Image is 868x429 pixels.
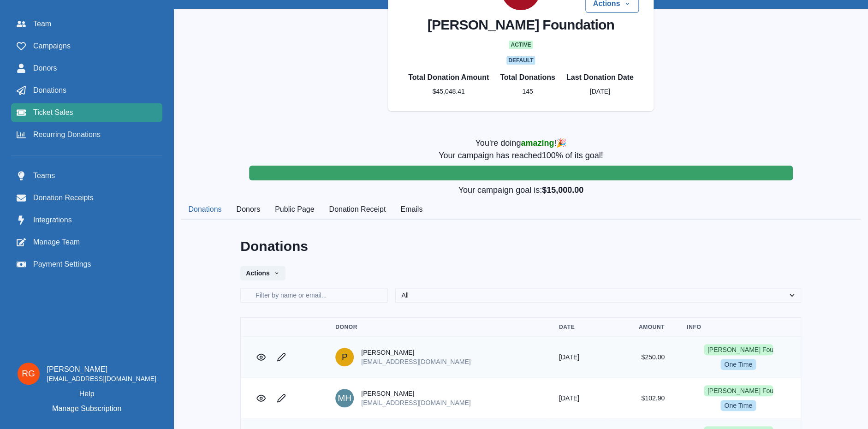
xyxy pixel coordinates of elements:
h2: [PERSON_NAME] Foundation [428,17,614,33]
th: Date [548,318,606,337]
span: Your campaign goal is: [458,185,541,195]
p: [EMAIL_ADDRESS][DOMAIN_NAME] [361,357,470,366]
p: Your campaign has reached 100 % of its goal! [439,149,603,162]
p: Total Donation Amount [408,72,489,83]
span: Donation Receipts [33,192,94,203]
span: Donations [33,85,66,96]
p: [DATE] [590,87,610,96]
span: amazing [521,138,554,148]
p: $250.00 [617,352,665,362]
span: One Time [720,359,756,370]
a: Ticket Sales [11,103,162,122]
a: Mr. James Hopps[PERSON_NAME][EMAIL_ADDRESS][DOMAIN_NAME] [335,389,537,407]
span: Team [33,18,51,30]
a: [PERSON_NAME] Foundation [704,385,773,396]
span: active [509,41,533,49]
span: Manage Team [33,237,80,248]
button: Emails [393,200,430,220]
p: [EMAIL_ADDRESS][DOMAIN_NAME] [361,398,470,407]
a: Teams [11,167,162,185]
button: Actions [240,266,285,280]
span: Integrations [33,214,72,226]
th: Info [676,318,801,337]
a: Campaigns [11,37,162,55]
p: $102.90 [617,393,665,403]
a: Donors [11,59,162,77]
a: [PERSON_NAME] Foundation [704,344,773,355]
a: Team [11,15,162,33]
a: Edit Donation [272,348,291,366]
span: $15,000.00 [542,185,583,195]
p: $45,048.41 [432,87,464,96]
span: Ticket Sales [33,107,73,118]
span: Payment Settings [33,259,91,270]
button: Public Page [268,200,321,220]
p: [PERSON_NAME] [361,389,470,398]
button: Donors [229,200,268,220]
p: [EMAIL_ADDRESS][DOMAIN_NAME] [47,375,156,383]
span: Campaigns [33,41,71,52]
p: 145 [522,87,533,96]
span: Donors [33,63,57,74]
div: Richard P. Grimley [22,369,35,378]
button: Donations [181,200,229,220]
a: View Donation [252,348,270,366]
p: [PERSON_NAME] [361,348,470,357]
td: [DATE] [548,337,606,378]
a: Patrick[PERSON_NAME][EMAIL_ADDRESS][DOMAIN_NAME] [335,348,537,366]
a: Payment Settings [11,255,162,274]
th: Donor [324,318,548,337]
span: One Time [720,400,756,411]
p: Manage Subscription [52,403,121,414]
span: Teams [33,170,55,181]
a: Edit Donation [272,389,291,407]
span: Default [506,56,535,65]
span: ! 🎉 [554,138,566,148]
p: Last Donation Date [566,72,634,83]
p: Total Donations [500,72,555,83]
p: [PERSON_NAME] [47,364,156,375]
a: Donation Receipts [11,189,162,207]
a: Integrations [11,211,162,229]
a: View Donation [252,389,270,407]
a: Donations [11,81,162,100]
span: You're doing [475,138,521,148]
h2: Donations [240,238,801,255]
input: Filter by name or email... [240,288,388,303]
a: Manage Team [11,233,162,251]
div: Mr. James Hopps [338,393,351,402]
span: Recurring Donations [33,129,101,140]
th: Amount [606,318,676,337]
a: Recurring Donations [11,125,162,144]
div: Patrick [342,352,348,361]
td: [DATE] [548,378,606,419]
a: Help [79,388,95,399]
button: Donation Receipt [321,200,393,220]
